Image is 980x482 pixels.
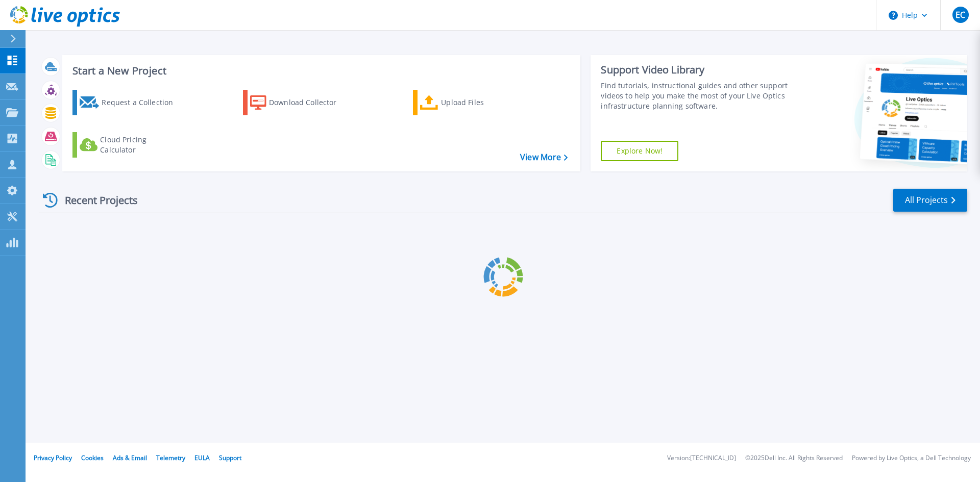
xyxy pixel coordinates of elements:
a: Request a Collection [72,90,186,115]
a: All Projects [893,189,967,212]
li: Powered by Live Optics, a Dell Technology [852,455,971,462]
a: EULA [194,453,210,462]
a: Cookies [81,453,104,462]
div: Download Collector [269,92,351,113]
a: Cloud Pricing Calculator [72,132,186,158]
li: Version: [TECHNICAL_ID] [667,455,736,462]
a: View More [520,153,568,162]
a: Explore Now! [601,141,678,161]
a: Upload Files [413,90,527,115]
div: Upload Files [441,92,523,113]
a: Ads & Email [113,453,147,462]
div: Find tutorials, instructional guides and other support videos to help you make the most of your L... [601,81,793,111]
a: Download Collector [243,90,357,115]
div: Request a Collection [102,92,183,113]
a: Support [219,453,241,462]
div: Cloud Pricing Calculator [100,135,182,155]
li: © 2025 Dell Inc. All Rights Reserved [745,455,843,462]
h3: Start a New Project [72,65,568,77]
span: EC [955,11,965,19]
div: Recent Projects [39,188,152,213]
a: Telemetry [156,453,185,462]
div: Support Video Library [601,63,793,77]
a: Privacy Policy [34,453,72,462]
